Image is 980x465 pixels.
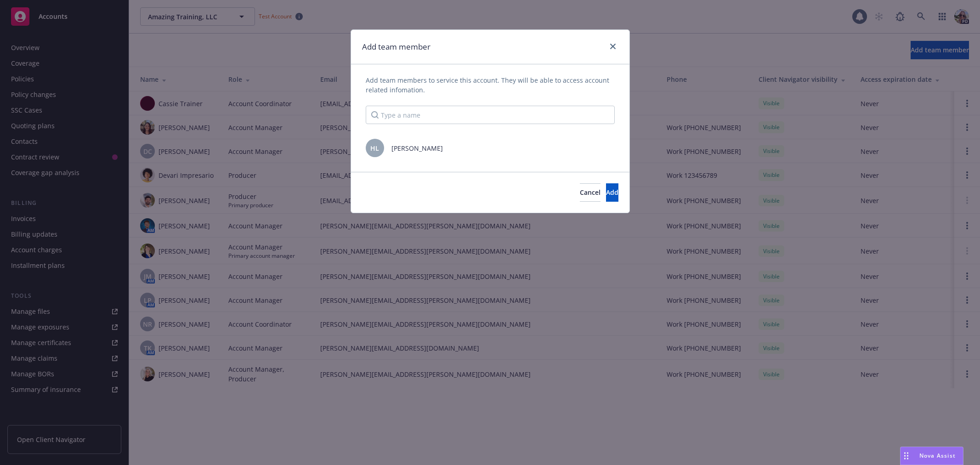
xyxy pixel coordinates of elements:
input: Type a name [366,106,615,124]
a: close [607,41,618,52]
div: Drag to move [901,447,912,465]
span: Add team members to service this account. They will be able to access account related infomation. [366,75,615,95]
div: HL[PERSON_NAME] [351,135,629,161]
span: HL [370,143,379,153]
span: Nova Assist [919,452,956,459]
span: Cancel [580,188,600,197]
button: Cancel [580,183,600,202]
span: [PERSON_NAME] [391,143,443,153]
button: Nova Assist [900,447,963,465]
span: Add [606,188,618,197]
h1: Add team member [362,41,431,53]
button: Add [606,183,618,202]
